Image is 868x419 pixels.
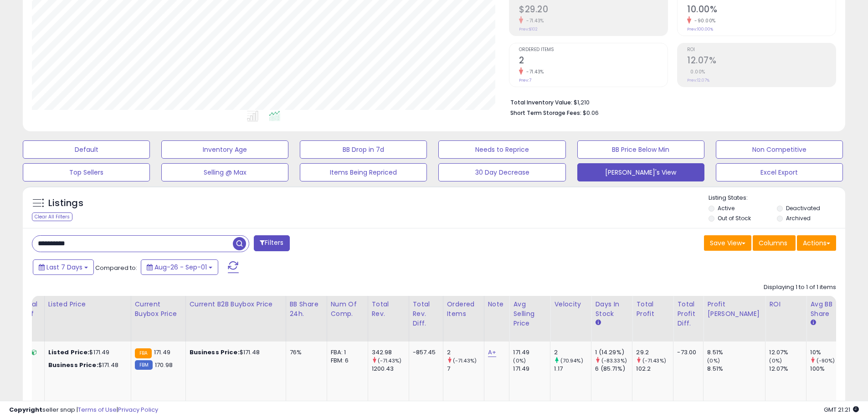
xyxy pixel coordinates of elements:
small: (0%) [769,357,782,364]
b: Short Term Storage Fees: [510,109,581,117]
div: 2 [447,348,484,357]
small: Avg BB Share. [810,319,816,327]
div: FBM: 6 [331,357,361,365]
button: Filters [254,235,289,251]
a: Privacy Policy [118,405,158,414]
small: -90.00% [691,17,716,24]
div: Days In Stock [595,300,628,319]
small: (-71.43%) [453,357,477,364]
small: Prev: 12.07% [687,78,709,83]
small: FBA [135,348,152,358]
small: (0%) [513,357,526,364]
div: -73.00 [677,348,696,357]
div: 1.17 [554,365,591,373]
button: Save View [704,235,751,251]
div: 12.07% [769,348,806,357]
div: Clear All Filters [32,212,72,221]
span: Aug-26 - Sep-01 [154,263,207,272]
div: 2 [554,348,591,357]
div: $171.49 [48,348,124,357]
div: Total Profit [636,300,669,319]
button: Last 7 Days [33,259,94,275]
button: Default [23,140,150,159]
div: 8.51% [707,348,765,357]
span: Ordered Items [519,47,668,52]
div: 29.2 [636,348,673,357]
small: -71.43% [523,17,544,24]
div: Velocity [554,300,587,309]
div: Note [488,300,506,309]
span: Last 7 Days [46,263,82,272]
div: Current B2B Buybox Price [190,300,282,309]
div: seller snap | | [9,406,158,414]
span: 2025-09-9 21:21 GMT [824,405,859,414]
div: Avg BB Share [810,300,843,319]
button: Needs to Reprice [438,140,565,159]
div: FBA: 1 [331,348,361,357]
button: Items Being Repriced [300,163,427,181]
b: Business Price: [48,361,98,369]
small: (-71.43%) [378,357,401,364]
small: (-90%) [817,357,835,364]
button: Inventory Age [161,140,288,159]
small: Prev: 100.00% [687,26,713,32]
div: $171.48 [190,348,279,357]
span: ROI [687,47,836,52]
span: Columns [759,238,787,248]
span: $0.06 [583,109,599,117]
small: (-71.43%) [642,357,666,364]
div: 1 (14.29%) [595,348,632,357]
small: (70.94%) [560,357,583,364]
button: 30 Day Decrease [438,163,565,181]
div: 6 (85.71%) [595,365,632,373]
button: Actions [797,235,836,251]
div: 76% [290,348,320,357]
div: Total Rev. [372,300,405,319]
b: Listed Price: [48,348,90,357]
div: Displaying 1 to 1 of 1 items [764,283,836,292]
h5: Listings [48,197,83,210]
h2: 10.00% [687,4,836,16]
a: Terms of Use [78,405,117,414]
span: 171.49 [154,348,170,357]
a: A+ [488,348,496,357]
h2: $29.20 [519,4,668,16]
b: Business Price: [190,348,240,357]
small: Prev: 7 [519,78,531,83]
b: Total Inventory Value: [510,98,572,106]
div: Total Rev. Diff. [413,300,439,328]
small: 0.00% [687,68,705,75]
label: Deactivated [786,204,820,212]
label: Archived [786,214,811,222]
div: -857.45 [413,348,436,357]
button: BB Drop in 7d [300,140,427,159]
button: Aug-26 - Sep-01 [141,259,218,275]
div: 171.49 [513,348,550,357]
div: Ordered Items [447,300,480,319]
small: FBM [135,360,153,370]
h2: 12.07% [687,55,836,67]
span: 170.98 [155,361,173,369]
div: 171.49 [513,365,550,373]
li: $1,210 [510,96,829,107]
div: 8.51% [707,365,765,373]
button: [PERSON_NAME]'s View [577,163,704,181]
div: 10% [810,348,847,357]
h2: 2 [519,55,668,67]
small: (0%) [707,357,720,364]
div: $171.48 [48,361,124,369]
label: Active [718,204,734,212]
small: -71.43% [523,68,544,75]
p: Listing States: [709,194,845,202]
div: Historical Days Of Supply [7,300,41,328]
div: Num of Comp. [331,300,364,319]
small: Prev: $102 [519,26,538,32]
button: BB Price Below Min [577,140,704,159]
div: Listed Price [48,300,127,309]
small: (-83.33%) [601,357,627,364]
label: Out of Stock [718,214,751,222]
div: ROI [769,300,802,309]
div: 12.07% [769,365,806,373]
button: Top Sellers [23,163,150,181]
button: Non Competitive [716,140,843,159]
